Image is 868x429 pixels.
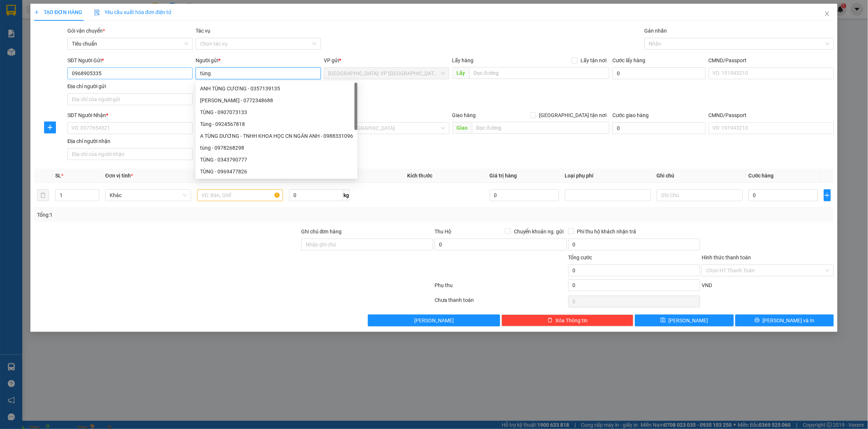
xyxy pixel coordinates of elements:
span: Giao [452,122,472,134]
div: TÙNG - 0907073133 [200,108,353,116]
div: tùng - 0978268298 [200,144,353,152]
span: delete [548,317,553,323]
input: Ghi chú đơn hàng [301,239,433,250]
span: Tổng cước [568,255,592,260]
span: [PERSON_NAME] [669,316,708,325]
th: Loại phụ phí [562,169,654,183]
input: Địa chỉ của người nhận [67,148,193,160]
div: SĐT Người Gửi [67,56,193,64]
span: Giao hàng [452,112,476,118]
div: Tùng - 0924567818 [196,118,357,130]
span: [PERSON_NAME] và In [763,316,815,325]
input: Địa chỉ của người gửi [67,93,193,105]
div: Người gửi [196,56,321,64]
div: Địa chỉ người nhận [67,137,193,145]
span: Lấy hàng [452,57,474,63]
span: plus [824,192,831,198]
span: [GEOGRAPHIC_DATA] tận nơi [536,111,609,119]
span: Lấy tận nơi [578,56,609,64]
div: SĐT Người Nhận [67,111,193,119]
label: Cước giao hàng [612,112,649,118]
button: save[PERSON_NAME] [635,315,734,326]
span: SL [55,173,61,179]
span: Kích thước [407,173,432,179]
span: Phí thu hộ khách nhận trả [574,227,639,236]
span: Lấy [452,67,469,79]
input: Dọc đường [469,67,610,79]
input: Cước lấy hàng [612,67,706,79]
div: A TÙNG DƯƠNG - TNHH KHOA HỌC CN NGÂN ANH - 0988331096 [200,132,353,140]
span: Xóa Thông tin [556,316,588,325]
input: Dọc đường [472,122,610,134]
div: [PERSON_NAME] - 0772348688 [200,96,353,104]
span: Giá trị hàng [490,173,517,179]
label: Gán nhãn [645,28,667,34]
label: Hình thức thanh toán [702,255,751,260]
div: Tùng - 0924567818 [200,120,353,128]
span: printer [755,317,760,323]
div: TÙNG - 0969477826 [196,166,357,177]
button: printer[PERSON_NAME] và In [735,315,834,326]
span: Hà Nội: VP Quận Thanh Xuân [328,68,445,79]
span: TẠO ĐƠN HÀNG [34,9,82,15]
span: Tiêu chuẩn [72,38,188,49]
button: plus [44,122,56,133]
span: Thu Hộ [435,229,451,235]
div: ANH TÙNG CƯƠNG - 0357139135 [200,84,353,93]
div: A TÙNG DƯƠNG - TNHH KHOA HỌC CN NGÂN ANH - 0988331096 [196,130,357,142]
div: Phụ thu [434,281,567,294]
button: [PERSON_NAME] [368,315,500,326]
div: Tổng: 1 [37,211,335,219]
span: Gói vận chuyển [67,28,105,34]
label: Cước lấy hàng [612,57,645,63]
span: plus [34,10,39,15]
span: close [824,11,830,17]
label: Ghi chú đơn hàng [301,229,342,235]
button: delete [37,189,49,201]
span: Đơn vị tính [105,173,133,179]
span: plus [44,124,56,130]
span: Cước hàng [749,173,774,179]
div: Địa chỉ người gửi [67,82,193,90]
div: TÙNG - 0969477826 [200,167,353,176]
div: ANH TÙNG CƯƠNG - 0357139135 [196,83,357,94]
span: Yêu cầu xuất hóa đơn điện tử [94,9,172,15]
input: 0 [490,189,559,201]
input: Ghi Chú [657,189,743,201]
span: Chuyển khoản ng. gửi [511,227,567,236]
input: VD: Bàn, Ghế [197,189,283,201]
div: Tùng Anh - 0772348688 [196,94,357,106]
button: deleteXóa Thông tin [502,315,633,326]
div: TÙNG - 0907073133 [196,106,357,118]
button: Close [817,4,838,24]
div: VP gửi [324,56,449,64]
input: Cước giao hàng [612,122,706,134]
img: icon [94,10,100,16]
div: Chưa thanh toán [434,296,567,309]
div: TÙNG - 0343790777 [196,154,357,166]
div: CMND/Passport [709,111,834,119]
div: tùng - 0978268298 [196,142,357,154]
label: Tác vụ [196,28,210,34]
div: CMND/Passport [709,56,834,64]
span: [PERSON_NAME] [414,316,454,325]
th: Ghi chú [654,169,746,183]
span: kg [343,189,350,201]
span: save [661,317,666,323]
span: Khác [110,190,187,201]
span: VND [702,282,712,288]
button: plus [824,189,831,201]
div: TÙNG - 0343790777 [200,156,353,164]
